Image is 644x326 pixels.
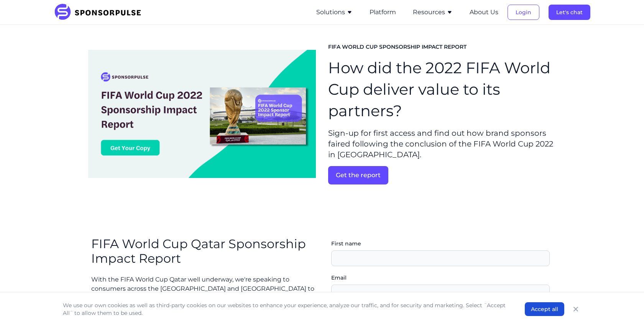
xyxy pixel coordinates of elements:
a: About Us [470,9,498,16]
a: Let's chat [549,9,590,16]
img: FIFA World Cup 2022 Sponsorship Impact Report [88,43,316,184]
h1: How did the 2022 FIFA World Cup deliver value to its partners? [328,57,556,122]
button: Solutions [316,8,353,17]
p: We use our own cookies as well as third-party cookies on our websites to enhance your experience,... [63,301,509,317]
a: Get the report [328,166,556,184]
button: Login [508,5,539,20]
img: SponsorPulse [54,4,147,21]
button: Resources [413,8,453,17]
button: About Us [470,8,498,17]
span: FIFA WORLD CUP SPONSORSHIP IMPACT REPORT [328,43,467,51]
label: First name [331,240,550,247]
button: Platform [370,8,396,17]
button: Let's chat [549,5,590,20]
p: Sign-up for first access and find out how brand sponsors faired following the conclusion of the F... [328,128,556,160]
button: Close [570,304,581,314]
a: Platform [370,9,396,16]
a: Login [508,9,539,16]
button: Accept all [525,302,564,316]
button: Get the report [328,166,388,184]
label: Email [331,274,550,282]
h2: FIFA World Cup Qatar Sponsorship Impact Report [91,237,316,266]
